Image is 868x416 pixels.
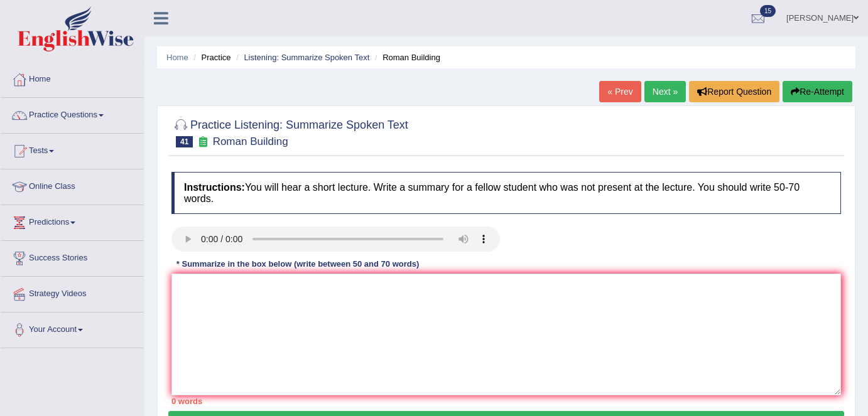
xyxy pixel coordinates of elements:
a: Tests [1,134,144,165]
button: Report Question [689,81,779,102]
span: 41 [176,136,193,147]
a: Predictions [1,205,144,237]
div: * Summarize in the box below (write between 50 and 70 words) [171,258,424,270]
a: Practice Questions [1,98,144,129]
div: 0 words [171,395,841,407]
a: Next » [644,81,686,102]
a: Home [166,53,188,62]
small: Roman Building [213,136,288,147]
a: Home [1,62,144,93]
a: « Prev [599,81,641,102]
li: Roman Building [372,51,440,63]
a: Listening: Summarize Spoken Text [244,53,369,62]
a: Success Stories [1,241,144,272]
a: Strategy Videos [1,277,144,308]
small: Exam occurring question [196,136,209,148]
button: Re-Attempt [783,81,852,102]
span: 15 [760,5,776,17]
h4: You will hear a short lecture. Write a summary for a fellow student who was not present at the le... [171,172,841,214]
a: Your Account [1,312,144,344]
h2: Practice Listening: Summarize Spoken Text [171,116,408,147]
b: Instructions: [184,182,245,193]
li: Practice [190,51,231,63]
a: Online Class [1,169,144,201]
